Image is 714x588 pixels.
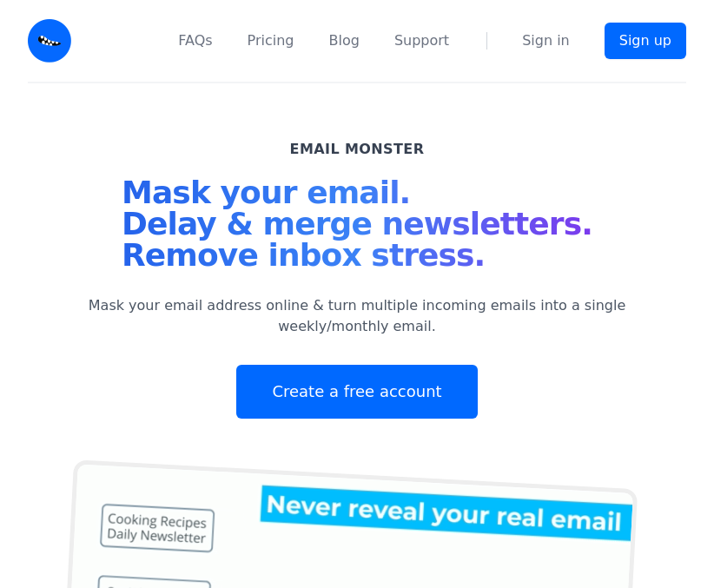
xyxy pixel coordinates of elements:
a: Support [394,30,449,51]
a: Blog [329,30,360,51]
a: Pricing [248,30,294,51]
a: Create a free account [236,365,477,419]
h1: Mask your email. Delay & merge newsletters. Remove inbox stress. [122,177,592,278]
a: Sign in [522,30,570,51]
h2: Email Monster [290,139,425,160]
a: FAQs [178,30,212,51]
img: Email Monster [28,19,71,63]
a: Sign up [605,23,686,59]
p: Mask your email address online & turn multiple incoming emails into a single weekly/monthly email. [65,295,649,337]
